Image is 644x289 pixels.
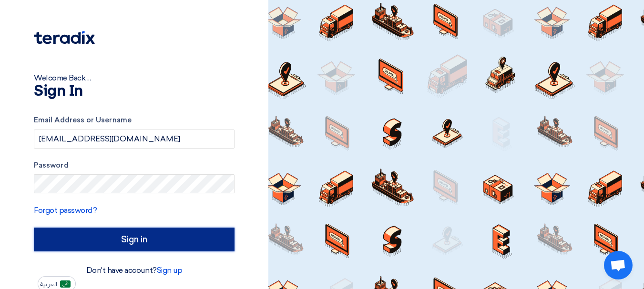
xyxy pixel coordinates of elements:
div: Don't have account? [34,265,235,276]
input: Enter your business email or username [34,130,235,149]
label: Email Address or Username [34,115,235,126]
div: Open chat [604,251,633,279]
div: Welcome Back ... [34,72,235,84]
label: Password [34,160,235,171]
span: العربية [40,281,57,288]
img: Teradix logo [34,31,95,44]
input: Sign in [34,228,235,251]
a: Forgot password? [34,206,97,215]
a: Sign up [157,266,183,275]
img: ar-AR.png [60,280,71,288]
h1: Sign In [34,84,235,99]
